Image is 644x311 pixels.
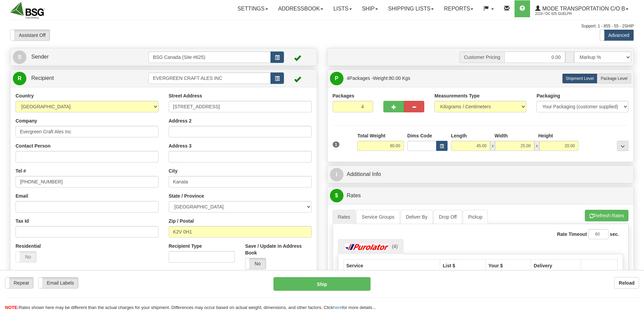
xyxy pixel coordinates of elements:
[330,168,631,181] a: IAdditional Info
[531,259,581,272] th: Delivery
[273,0,329,17] a: Addressbook
[401,210,433,224] a: Deliver By
[357,132,385,139] label: Total Weight
[330,189,631,203] a: $Rates
[383,0,439,17] a: Shipping lists
[333,210,356,224] a: Rates
[148,72,271,84] input: Recipient Id
[534,141,539,151] span: x
[536,92,560,99] label: Packaging
[13,71,134,85] a: R Recipient
[357,0,383,17] a: Ship
[392,244,398,249] span: (4)
[373,75,410,81] span: Weight:
[557,231,587,238] label: Rate Timeout
[169,142,192,149] label: Address 3
[5,277,33,288] label: Repeat
[273,277,371,291] button: Ship
[619,280,635,286] b: Reload
[333,141,340,148] span: 1
[347,71,410,85] span: Packages -
[16,92,34,99] label: Country
[31,75,54,81] span: Recipient
[463,210,488,224] a: Pickup
[13,50,26,64] span: S
[16,142,50,149] label: Contact Person
[169,92,202,99] label: Street Address
[16,218,29,224] label: Tax Id
[13,72,26,85] span: R
[333,305,342,310] a: here
[433,210,462,224] a: Drop Off
[389,75,401,81] span: 80.00
[333,92,355,99] label: Packages
[347,75,350,81] span: 4
[600,30,634,41] label: Advanced
[343,259,440,272] th: Service
[31,54,49,60] span: Sender
[39,277,78,288] label: Email Labels
[10,30,50,41] label: Assistant Off
[233,0,273,17] a: Settings
[330,168,343,181] span: I
[485,259,531,272] th: Your $
[16,251,36,262] label: No
[459,51,504,63] span: Customer Pricing
[628,121,643,190] iframe: chat widget
[16,168,26,174] label: Tel #
[330,72,343,85] span: P
[614,277,639,289] button: Reload
[530,0,634,17] a: Mode Transportation c/o B 2219 / DC 625 Guelph
[148,51,271,63] input: Sender Id
[439,0,478,17] a: Reports
[407,132,432,139] label: Dims Code
[356,210,400,224] a: Service Groups
[402,75,410,81] span: Kgs
[610,231,619,238] label: sec.
[169,218,194,224] label: Zip / Postal
[169,243,202,249] label: Recipient Type
[585,210,628,221] button: Refresh Rates
[16,243,41,249] label: Residential
[330,71,631,85] a: P 4Packages -Weight:80.00 Kgs
[343,244,391,250] img: Purolator
[451,132,467,139] label: Length
[330,189,343,202] span: $
[169,117,192,124] label: Address 2
[601,76,627,81] span: Package Level
[434,92,480,99] label: Measurements Type
[245,258,266,269] label: No
[169,193,204,199] label: State / Province
[566,76,594,81] span: Shipment Level
[16,117,37,124] label: Company
[169,101,312,112] input: Enter a location
[245,243,311,256] label: Save / Update in Address Book
[541,6,625,12] span: Mode Transportation c/o B
[440,259,485,272] th: List $
[169,168,177,174] label: City
[490,141,495,151] span: x
[10,2,45,19] img: logo2219.jpg
[538,132,553,139] label: Height
[10,23,634,29] div: Support: 1 - 855 - 55 - 2SHIP
[5,305,19,310] span: NOTE:
[495,132,508,139] label: Width
[535,10,586,17] span: 2219 / DC 625 Guelph
[617,141,628,151] div: ...
[13,50,148,64] a: S Sender
[328,0,357,17] a: Lists
[16,193,28,199] label: Email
